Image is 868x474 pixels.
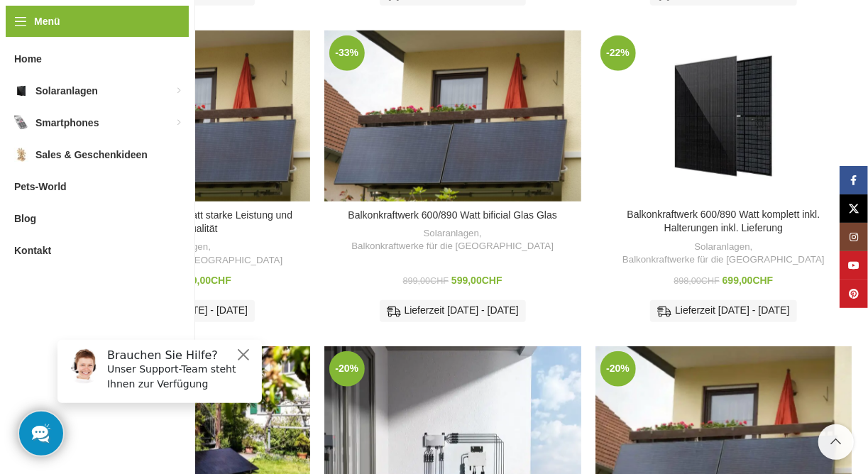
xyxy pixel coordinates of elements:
h6: Brauchen Sie Hilfe? [61,20,207,33]
span: Sales & Geschenkideen [35,142,148,167]
a: Balkonkraftwerk 600/890 Watt komplett inkl. Halterungen inkl. Lieferung [595,31,852,202]
span: CHF [753,275,774,286]
span: Home [14,46,42,72]
bdi: 898,00 [674,276,720,286]
a: Balkonkraftwerk 600/890 Watt komplett inkl. Halterungen inkl. Lieferung [627,209,820,234]
div: Lieferzeit [DATE] - [DATE] [650,300,796,321]
a: X Social Link [840,194,868,223]
p: Unser Support-Team steht Ihnen zur Verfügung [61,33,207,63]
span: CHF [211,275,231,286]
a: Pinterest Social Link [840,280,868,308]
img: Sales & Geschenkideen [14,148,28,162]
a: Solaranlagen [694,241,749,254]
span: -33% [329,35,365,71]
span: CHF [482,275,502,286]
a: Balkonkraftwerke für die [GEOGRAPHIC_DATA] [622,253,825,267]
a: YouTube Social Link [840,251,868,280]
a: Facebook Social Link [840,166,868,194]
a: Solaranlagen [424,227,479,241]
div: Lieferzeit [DATE] - [DATE] [380,300,526,321]
a: Balkonkraftwerk 600/890 Watt bificial Glas Glas [324,31,581,202]
bdi: 599,00 [451,275,502,286]
img: Solaranlagen [14,84,28,98]
span: -20% [600,351,636,387]
span: CHF [701,276,720,286]
span: -20% [329,351,365,387]
a: Balkonkraftwerke für die [GEOGRAPHIC_DATA] [351,240,554,253]
a: Scroll to top button [818,424,854,460]
a: Balkonkraftwerk 600/890 Watt bificial Glas Glas [348,209,557,221]
img: Smartphones [14,116,28,130]
span: Solaranlagen [35,78,98,104]
bdi: 699,00 [723,275,774,286]
div: , [331,227,574,253]
bdi: 899,00 [403,276,449,286]
img: Customer service [20,20,55,55]
span: Blog [14,206,36,231]
button: Close [189,18,206,35]
span: CHF [430,276,449,286]
div: , [603,241,845,267]
span: Kontakt [14,238,51,263]
span: -22% [600,35,636,71]
span: Menü [34,13,60,29]
a: Instagram Social Link [840,223,868,251]
span: Pets-World [14,174,67,199]
bdi: 549,00 [180,275,231,286]
span: Smartphones [35,110,99,136]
